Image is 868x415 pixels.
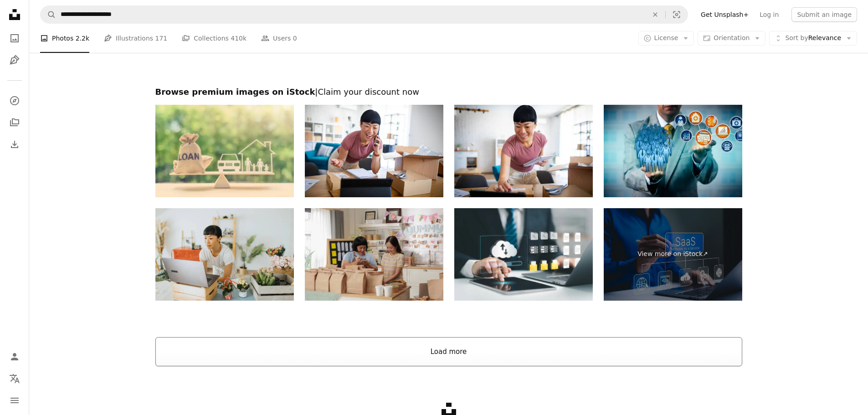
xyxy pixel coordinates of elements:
a: Log in / Sign up [5,348,24,366]
span: Sort by [785,34,808,41]
span: 0 [293,33,297,43]
button: Visual search [666,6,688,23]
button: Search Unsplash [41,6,56,23]
a: Get Unsplash+ [695,7,754,22]
img: Cloud computing concept. Businessman uses a tablet and laptop with digital cloud storage and data... [454,208,593,301]
span: Relevance [785,34,841,43]
img: Two Women Preparing Online Orders in a Home-Based Business [305,208,443,301]
a: Log in [754,7,784,22]
button: Submit an image [791,7,857,22]
a: Illustrations 171 [104,24,167,53]
h2: Browse premium images on iStock [155,87,742,97]
a: Explore [5,92,24,110]
span: Orientation [714,34,750,41]
button: Orientation [698,31,765,46]
img: Family financial management, mortgage and payday loan or cash advance concept : Loan bags, family... [155,105,294,197]
button: Load more [155,337,742,366]
span: License [654,34,678,41]
a: Home — Unsplash [5,5,24,26]
img: Beautiful Japanese female flower vendor receiving orders via laptop in her home based shop [155,208,294,301]
img: Manager Auditing Value-Based Health Care [604,105,742,197]
button: Menu [5,391,24,410]
a: Collections 410k [182,24,247,53]
button: Sort byRelevance [769,31,857,46]
a: Photos [5,29,24,47]
a: Collections [5,113,24,132]
a: Download History [5,135,24,154]
form: Find visuals sitewide [40,5,688,24]
img: Home-Based Businesswoman Taking Parcel Delivery Order Online [454,105,593,197]
img: Home-Based Businesswoman Taking Parcel Delivery Order by Phone [305,105,443,197]
a: Users 0 [261,24,297,53]
span: | Claim your discount now [315,87,419,97]
button: Clear [645,6,665,23]
span: 171 [155,33,168,43]
a: View more on iStock↗ [604,208,742,301]
span: 410k [231,33,247,43]
button: Language [5,369,24,388]
button: License [638,31,694,46]
a: Illustrations [5,51,24,69]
